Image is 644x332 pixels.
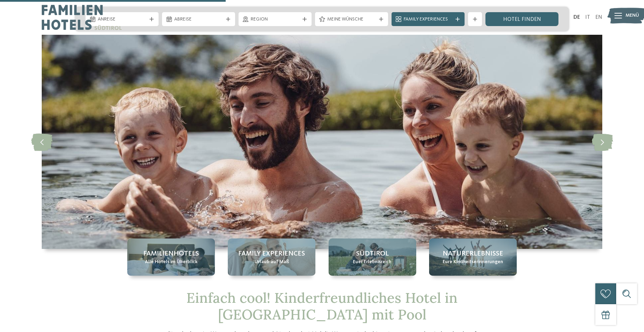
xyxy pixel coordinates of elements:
span: Familienhotels [143,249,199,259]
span: Family Experiences [238,249,305,259]
span: Naturerlebnisse [443,249,503,259]
span: Einfach cool! Kinderfreundliches Hotel in [GEOGRAPHIC_DATA] mit Pool [186,289,458,323]
span: Eure Kindheitserinnerungen [443,259,503,266]
span: Menü [626,12,639,19]
a: DE [573,15,580,20]
a: Kinderfreundliches Hotel in Südtirol mit Pool gesucht? Familienhotels Alle Hotels im Überblick [127,238,215,276]
a: Kinderfreundliches Hotel in Südtirol mit Pool gesucht? Naturerlebnisse Eure Kindheitserinnerungen [429,238,517,276]
span: Südtirol [356,249,389,259]
a: Kinderfreundliches Hotel in Südtirol mit Pool gesucht? Family Experiences Urlaub auf Maß [228,238,315,276]
img: Kinderfreundliches Hotel in Südtirol mit Pool gesucht? [42,35,602,249]
a: IT [585,15,590,20]
a: EN [595,15,602,20]
a: Kinderfreundliches Hotel in Südtirol mit Pool gesucht? Südtirol Euer Erlebnisreich [329,238,416,276]
span: Alle Hotels im Überblick [145,259,198,266]
span: Urlaub auf Maß [255,259,289,266]
span: Euer Erlebnisreich [353,259,392,266]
